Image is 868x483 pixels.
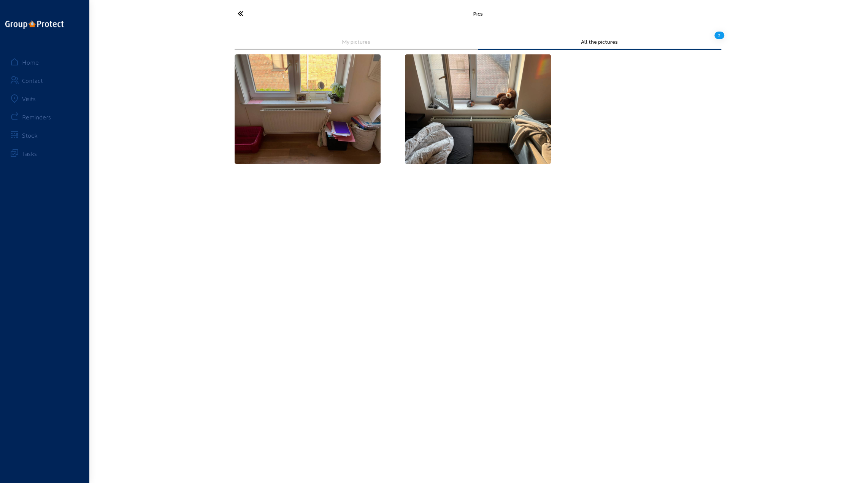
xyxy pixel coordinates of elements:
[22,132,38,139] div: Stock
[5,108,85,126] a: Reminders
[405,54,551,164] img: image002.jpg
[22,95,36,102] div: Visits
[5,21,63,29] img: logo-oneline.png
[714,29,724,42] div: 2
[483,38,716,45] div: All the pictures
[22,113,51,121] div: Reminders
[311,10,645,17] div: Pics
[5,89,85,108] a: Visits
[240,38,473,45] div: My pictures
[235,54,381,164] img: image003.jpg
[5,126,85,144] a: Stock
[22,59,39,66] div: Home
[5,53,85,71] a: Home
[22,150,37,157] div: Tasks
[5,71,85,89] a: Contact
[22,77,43,84] div: Contact
[5,144,85,162] a: Tasks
